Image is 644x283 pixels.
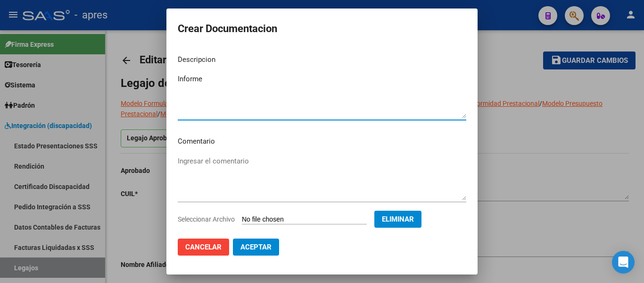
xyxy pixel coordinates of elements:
span: Seleccionar Archivo [178,215,235,223]
button: Aceptar [233,239,279,256]
p: Comentario [178,136,466,147]
p: Descripcion [178,54,466,65]
span: Cancelar [185,243,222,251]
button: Eliminar [374,211,421,228]
span: Eliminar [382,215,414,223]
button: Cancelar [178,239,229,256]
div: Open Intercom Messenger [612,251,635,274]
h2: Crear Documentacion [178,20,466,38]
span: Aceptar [240,243,272,251]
